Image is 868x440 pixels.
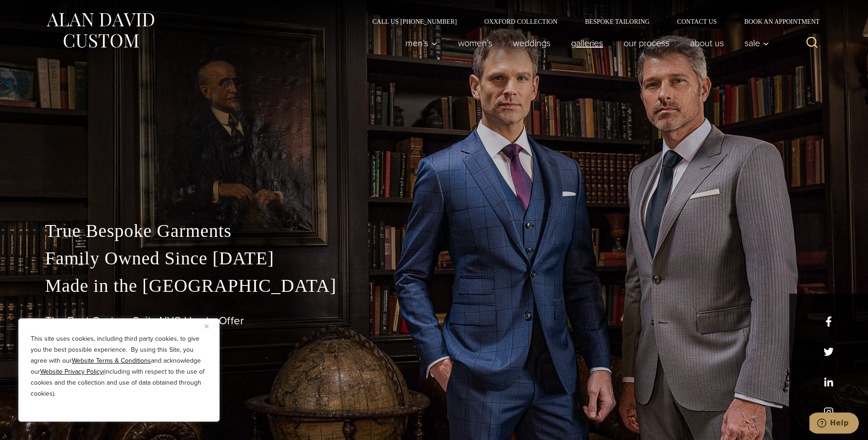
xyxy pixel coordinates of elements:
img: Alan David Custom [45,10,155,51]
p: True Bespoke Garments Family Owned Since [DATE] Made in the [GEOGRAPHIC_DATA] [45,217,823,300]
img: Close [205,324,209,328]
p: This site uses cookies, including third party cookies, to give you the best possible experience. ... [31,333,207,399]
a: weddings [502,34,561,52]
a: Website Privacy Policy [40,367,103,376]
a: Call Us [PHONE_NUMBER] [359,18,471,25]
button: Close [205,321,216,332]
a: Oxxford Collection [470,18,571,25]
nav: Primary Navigation [395,34,774,52]
a: About Us [679,34,734,52]
a: Galleries [561,34,613,52]
a: Bespoke Tailoring [571,18,663,25]
a: Website Terms & Conditions [72,356,151,365]
a: Book an Appointment [730,18,823,25]
button: View Search Form [801,32,823,54]
nav: Secondary Navigation [359,18,823,25]
a: Contact Us [663,18,731,25]
button: Sale sub menu toggle [734,34,774,52]
h1: The Best Custom Suits NYC Has to Offer [45,314,823,327]
button: Men’s sub menu toggle [395,34,447,52]
a: Our Process [613,34,679,52]
iframe: Opens a widget where you can chat to one of our agents [809,413,859,435]
a: Women’s [447,34,502,52]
